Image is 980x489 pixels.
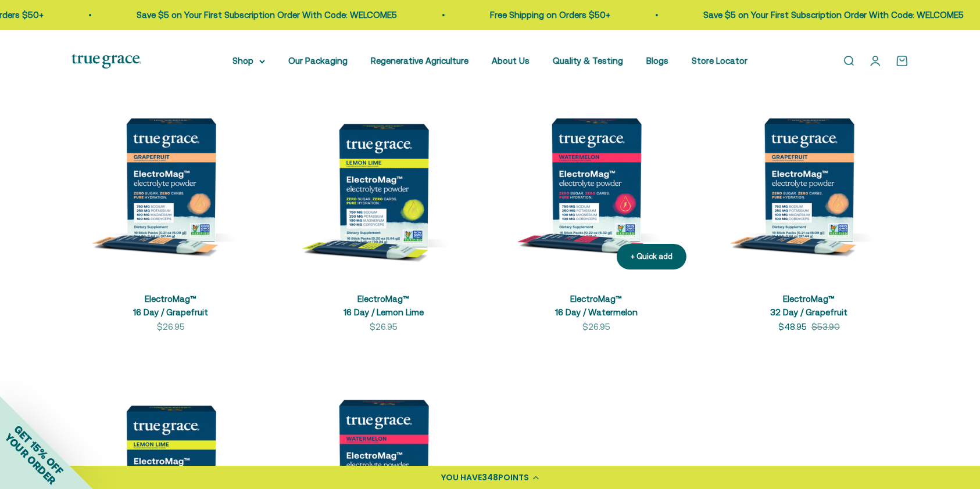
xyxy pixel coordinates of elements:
[778,320,807,334] sale-price: $48.95
[157,320,185,334] sale-price: $26.95
[284,80,483,279] img: ElectroMag™
[553,56,623,66] a: Quality & Testing
[2,431,58,487] span: YOUR ORDER
[482,472,498,483] span: 348
[631,251,673,263] div: + Quick add
[646,56,668,66] a: Blogs
[811,320,840,334] compare-at-price: $53.90
[695,8,956,22] p: Save $5 on Your First Subscription Order With Code: WELCOME5
[441,472,482,483] span: YOU HAVE
[370,320,398,334] sale-price: $26.95
[134,294,209,317] a: ElectroMag™16 Day / Grapefruit
[71,80,270,279] img: ElectroMag™
[288,56,348,66] a: Our Packaging
[12,423,66,477] span: GET 15% OFF
[692,56,747,66] a: Store Locator
[710,80,909,279] img: ElectroMag™
[498,472,529,483] span: POINTS
[555,294,638,317] a: ElectroMag™16 Day / Watermelon
[582,320,610,334] sale-price: $26.95
[492,56,530,66] a: About Us
[128,8,389,22] p: Save $5 on Your First Subscription Order With Code: WELCOME5
[617,244,686,270] button: + Quick add
[497,80,696,279] img: ElectroMag™
[233,54,265,68] summary: Shop
[482,10,602,20] a: Free Shipping on Orders $50+
[344,294,424,317] a: ElectroMag™16 Day / Lemon Lime
[371,56,468,66] a: Regenerative Agriculture
[771,294,848,317] a: ElectroMag™32 Day / Grapefruit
